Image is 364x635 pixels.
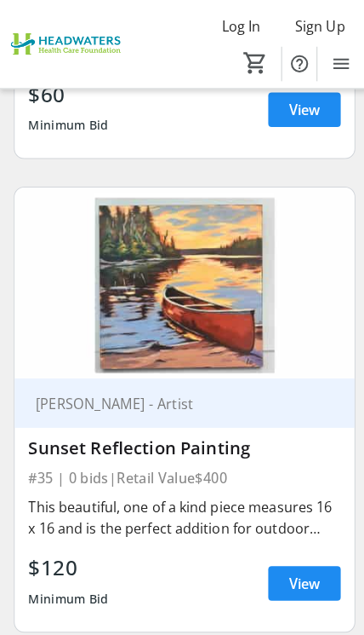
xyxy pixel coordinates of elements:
span: Log In [219,15,257,36]
div: Minimum Bid [28,575,107,606]
button: Log In [205,12,270,39]
div: Minimum Bid [28,108,107,139]
div: This beautiful, one of a kind piece measures 16 x 16 and is the perfect addition for outdoor enth... [28,490,336,531]
div: $60 [28,78,107,108]
button: Menu [320,46,354,80]
img: Headwaters Health Care Foundation's Logo [10,12,123,76]
div: $120 [28,545,107,575]
img: Sunset Reflection Painting [14,185,350,374]
div: [PERSON_NAME] - Artist [28,390,316,407]
div: Sunset Reflection Painting [28,432,336,453]
a: View [264,91,336,125]
button: Help [278,46,312,80]
button: Cart [236,47,267,78]
span: Sign Up [291,15,340,36]
a: View [264,558,336,592]
span: View [285,98,316,118]
div: #35 | 0 bids | Retail Value $400 [28,459,336,483]
button: Sign Up [277,12,354,39]
span: View [285,565,316,586]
